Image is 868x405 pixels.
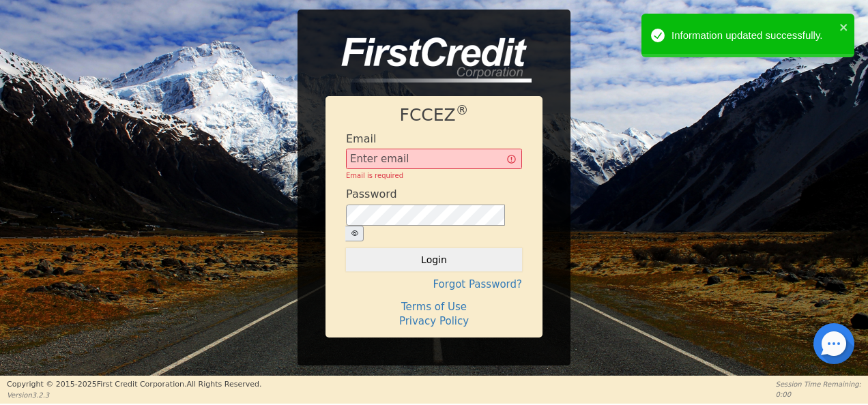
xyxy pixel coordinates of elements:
[671,28,835,44] div: Information updated successfully.
[7,390,261,400] p: Version 3.2.3
[346,248,522,271] button: Login
[346,170,522,181] div: Email is required
[776,379,861,389] p: Session Time Remaining:
[186,380,261,389] span: All Rights Reserved.
[7,379,261,391] p: Copyright © 2015- 2025 First Credit Corporation.
[839,19,849,35] button: close
[776,389,861,400] p: 0:00
[346,149,522,169] input: Enter email
[346,132,376,145] h4: Email
[346,187,397,200] h4: Password
[346,105,522,125] h1: FCCEZ
[456,103,469,117] sup: ®
[346,278,522,290] h4: Forgot Password?
[346,301,522,313] h4: Terms of Use
[325,37,532,82] img: logo-CMu_cnol.png
[346,315,522,327] h4: Privacy Policy
[346,205,505,226] input: password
